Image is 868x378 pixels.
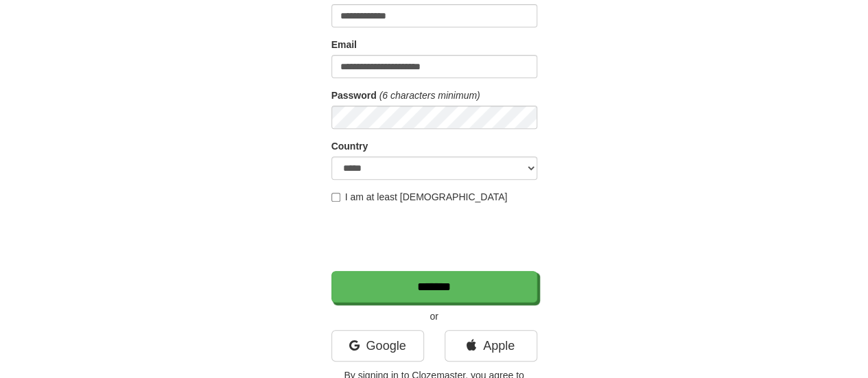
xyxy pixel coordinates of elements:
[331,330,424,362] a: Google
[331,211,540,264] iframe: reCAPTCHA
[445,330,537,362] a: Apple
[379,90,480,101] em: (6 characters minimum)
[331,38,357,51] label: Email
[331,193,340,202] input: I am at least [DEMOGRAPHIC_DATA]
[331,190,508,204] label: I am at least [DEMOGRAPHIC_DATA]
[331,309,537,323] p: or
[331,88,377,102] label: Password
[331,139,368,153] label: Country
